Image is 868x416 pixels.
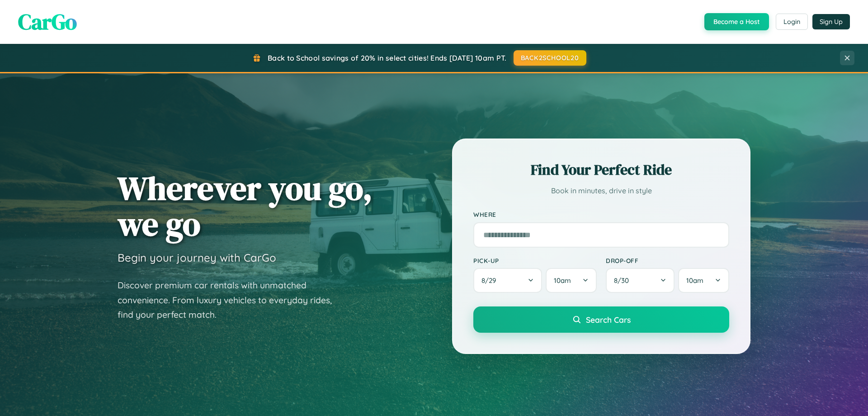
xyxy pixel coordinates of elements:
button: 8/30 [606,268,675,293]
button: Become a Host [704,13,769,30]
span: 8 / 30 [614,276,633,285]
span: Search Cars [586,315,631,325]
button: Sign Up [812,14,850,29]
button: Search Cars [473,306,729,333]
span: Back to School savings of 20% in select cities! Ends [DATE] 10am PT. [268,53,506,62]
h2: Find Your Perfect Ride [473,160,729,180]
span: CarGo [18,7,77,37]
h3: Begin your journey with CarGo [118,251,276,264]
button: 10am [678,268,729,293]
span: 10am [554,276,571,285]
label: Pick-up [473,257,597,264]
h1: Wherever you go, we go [118,170,373,242]
p: Book in minutes, drive in style [473,184,729,197]
button: Login [776,14,808,30]
label: Drop-off [606,257,729,264]
button: 8/29 [473,268,542,293]
label: Where [473,211,729,219]
p: Discover premium car rentals with unmatched convenience. From luxury vehicles to everyday rides, ... [118,278,344,322]
span: 8 / 29 [481,276,500,285]
span: 10am [686,276,703,285]
button: 10am [546,268,597,293]
button: BACK2SCHOOL20 [514,50,586,66]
